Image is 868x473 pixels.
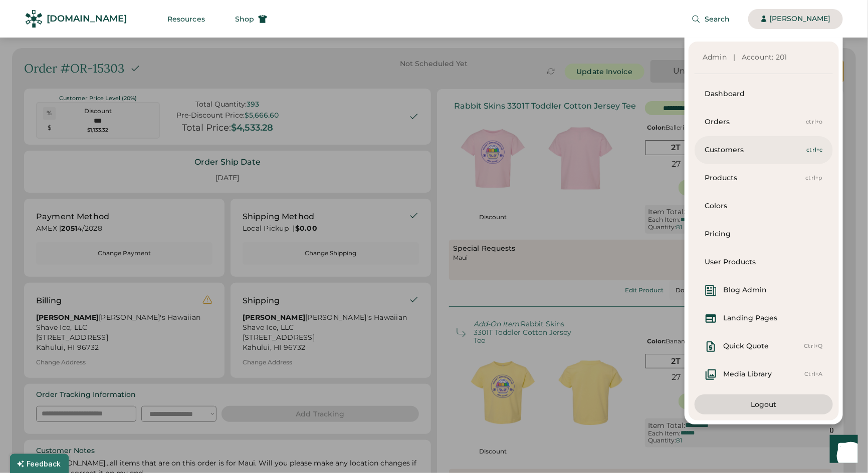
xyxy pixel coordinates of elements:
[705,257,823,267] div: User Products
[705,145,807,155] div: Customers
[723,369,772,379] div: Media Library
[235,16,254,23] span: Shop
[695,394,833,414] button: Logout
[820,428,863,471] iframe: Front Chat
[705,173,806,183] div: Products
[47,13,127,25] div: [DOMAIN_NAME]
[770,14,831,24] div: [PERSON_NAME]
[807,146,823,154] div: ctrl+c
[155,9,217,29] button: Resources
[705,89,823,99] div: Dashboard
[723,313,777,323] div: Landing Pages
[723,341,769,351] div: Quick Quote
[806,118,823,126] div: ctrl+o
[806,174,823,182] div: ctrl+p
[705,229,823,239] div: Pricing
[703,53,825,63] div: Admin | Account: 201
[723,285,767,295] div: Blog Admin
[804,342,823,350] div: Ctrl+Q
[705,16,730,23] span: Search
[25,10,43,28] img: Rendered Logo - Screens
[223,9,279,29] button: Shop
[805,370,823,378] div: Ctrl+A
[705,117,806,127] div: Orders
[680,9,742,29] button: Search
[705,201,823,211] div: Colors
